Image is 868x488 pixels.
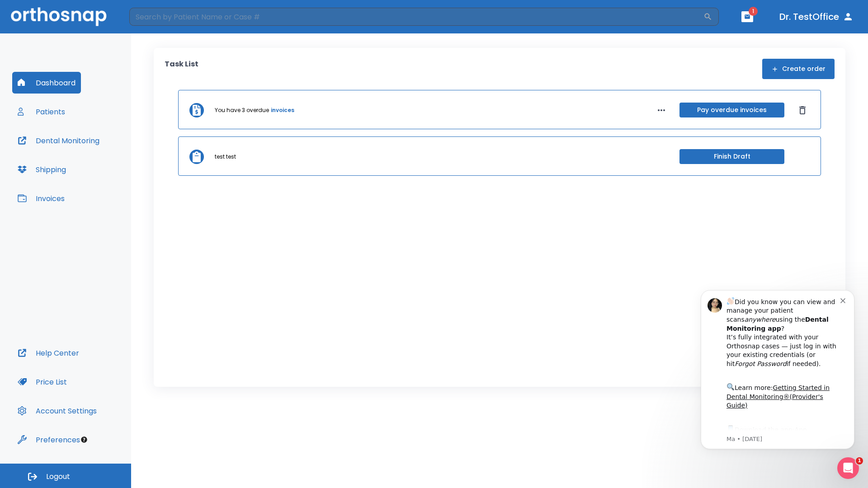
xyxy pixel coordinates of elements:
[46,472,70,482] span: Logout
[12,72,81,94] button: Dashboard
[12,429,85,450] button: Preferences
[679,149,784,164] button: Finish Draft
[749,7,758,16] span: 1
[165,59,198,79] p: Task List
[856,457,863,465] span: 1
[12,101,71,122] button: Patients
[215,153,236,161] p: test test
[12,400,102,422] button: Account Settings
[679,103,784,117] button: Pay overdue invoices
[12,188,70,209] button: Invoices
[12,130,105,151] button: Dental Monitoring
[12,342,85,364] button: Help Center
[795,103,810,117] button: Dismiss
[762,59,835,79] button: Create order
[80,436,88,444] div: Tooltip anchor
[11,7,107,26] img: Orthosnap
[837,457,859,479] iframe: Intercom live chat
[271,106,294,114] a: invoices
[687,279,868,483] iframe: Intercom notifications message
[776,9,857,25] button: Dr. TestOffice
[129,8,703,26] input: Search by Patient Name or Case #
[12,159,71,180] button: Shipping
[215,106,269,114] p: You have 3 overdue
[12,371,72,393] button: Price List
